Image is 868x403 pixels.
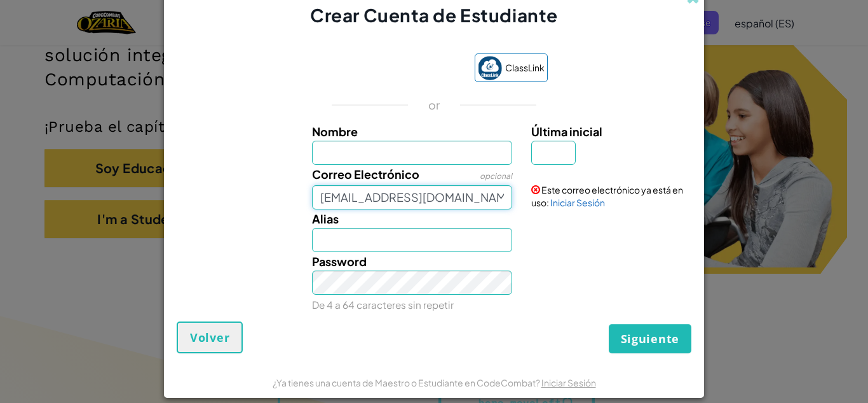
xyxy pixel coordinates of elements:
span: Crear Cuenta de Estudiante [310,4,558,26]
a: Iniciar Sesión [541,377,596,388]
p: or [428,97,440,113]
span: Este correo electrónico ya está en uso: [531,184,683,208]
small: De 4 a 64 caracteres sin repetir [312,299,454,311]
a: Iniciar Sesión [550,197,605,208]
span: Alias [312,211,339,226]
button: Siguiente [609,324,691,353]
span: Correo Electrónico [312,167,419,181]
span: Siguiente [621,331,679,346]
span: opcional [480,171,512,181]
span: Última inicial [531,124,602,139]
span: Volver [190,330,229,345]
span: ¿Ya tienes una cuenta de Maestro o Estudiante en CodeCombat? [273,377,541,388]
span: Nombre [312,124,358,139]
img: classlink-logo-small.png [478,56,502,80]
span: ClassLink [505,59,545,77]
iframe: Botón Iniciar sesión con Google [314,55,468,83]
span: Password [312,254,367,269]
button: Volver [177,322,243,353]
